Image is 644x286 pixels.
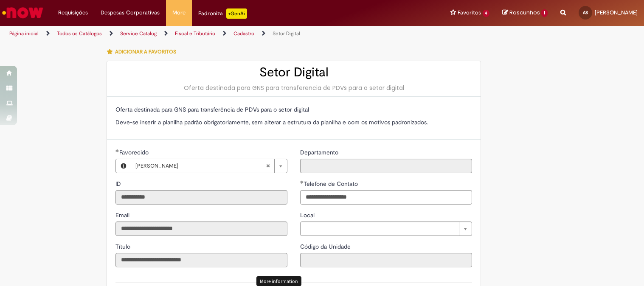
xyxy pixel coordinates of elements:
input: ID [115,190,287,205]
input: Título [115,253,287,267]
span: Somente leitura - Código da Unidade [300,243,352,250]
span: Favoritos [458,8,481,17]
a: Todos os Catálogos [57,30,102,37]
span: Necessários - Favorecido [119,149,150,156]
a: Cadastro [233,30,254,37]
label: Somente leitura - Código da Unidade [300,242,352,251]
ul: Trilhas de página [6,26,423,42]
span: More [172,8,186,17]
span: Adicionar a Favoritos [115,48,176,55]
label: Somente leitura - ID [115,179,123,188]
abbr: Limpar campo Favorecido [262,159,274,173]
span: Obrigatório Preenchido [115,149,119,152]
a: Service Catalog [120,30,157,37]
span: [PERSON_NAME] [595,9,638,16]
span: 1 [541,9,548,17]
span: Rascunhos [509,8,540,17]
input: Código da Unidade [300,253,472,267]
span: Requisições [58,8,88,17]
img: ServiceNow [1,4,45,21]
input: Email [115,222,287,236]
span: Somente leitura - Email [115,211,131,219]
span: Obrigatório Preenchido [300,180,304,184]
p: Deve-se inserir a planilha padrão obrigatoriamente, sem alterar a estrutura da planilha e com os ... [115,118,472,126]
label: Somente leitura - Email [115,211,131,219]
span: Somente leitura - Título [115,243,132,250]
span: 4 [483,10,490,17]
a: Fiscal e Tributário [175,30,215,37]
p: Oferta destinada para GNS para transferência de PDVs para o setor digital [115,105,472,114]
div: Padroniza [198,8,247,19]
span: Despesas Corporativas [101,8,160,17]
span: Local [300,211,316,219]
input: Departamento [300,159,472,173]
span: Somente leitura - ID [115,180,123,188]
a: Setor Digital [273,30,300,37]
a: Rascunhos [502,9,548,17]
label: Somente leitura - Departamento [300,148,340,157]
a: [PERSON_NAME]Limpar campo Favorecido [131,159,287,173]
a: Limpar campo Local [300,222,472,236]
span: AS [583,10,588,15]
div: More information [256,276,301,286]
span: [PERSON_NAME] [135,159,266,173]
button: Adicionar a Favoritos [107,43,181,61]
h2: Setor Digital [115,65,472,79]
p: +GenAi [226,8,247,19]
div: Oferta destinada para GNS para transferencia de PDVs para o setor digital [115,84,472,92]
a: Página inicial [9,30,39,37]
button: Favorecido, Visualizar este registro ANA CARVALHO DA SILVA [116,159,131,173]
span: Telefone de Contato [304,180,360,188]
input: Telefone de Contato [300,190,472,205]
label: Somente leitura - Título [115,242,132,251]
